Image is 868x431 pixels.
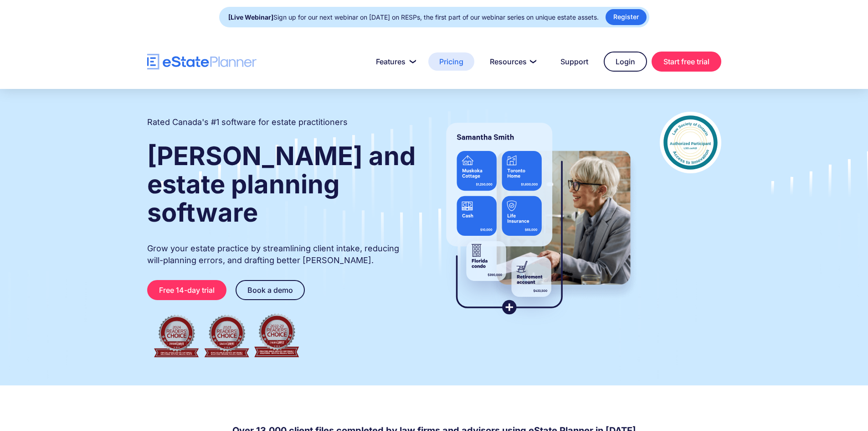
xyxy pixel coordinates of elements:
a: Book a demo [236,280,305,300]
a: Login [604,52,647,72]
a: Resources [479,52,545,71]
a: home [147,54,257,70]
a: Free 14-day trial [147,280,226,300]
a: Support [550,52,599,71]
a: Features [365,52,424,71]
h2: Rated Canada's #1 software for estate practitioners [147,116,348,128]
p: Grow your estate practice by streamlining client intake, reducing will-planning errors, and draft... [147,243,417,266]
a: Pricing [428,52,474,71]
strong: [Live Webinar] [228,13,273,21]
a: Register [606,9,647,25]
a: Start free trial [652,52,721,72]
div: Sign up for our next webinar on [DATE] on RESPs, the first part of our webinar series on unique e... [228,11,599,24]
strong: [PERSON_NAME] and estate planning software [147,140,416,228]
img: estate planner showing wills to their clients, using eState Planner, a leading estate planning so... [435,112,642,326]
